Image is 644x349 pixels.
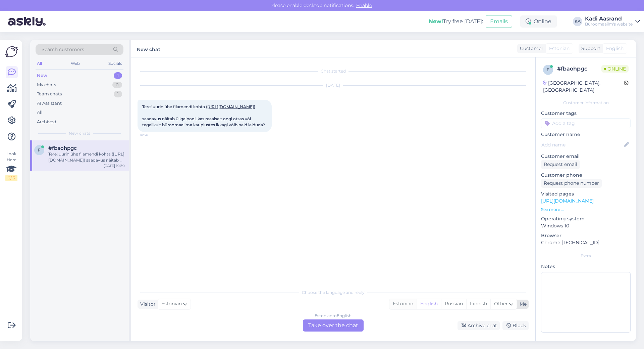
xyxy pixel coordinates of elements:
[429,17,483,26] div: Try free [DATE]:
[541,253,631,259] div: Extra
[104,163,125,168] div: [DATE] 10:30
[585,16,640,27] a: Kadi AasrandBüroomaailm's website
[502,321,529,330] div: Block
[138,290,529,296] div: Choose the language and reply
[303,319,364,332] div: Take over the chat
[38,147,41,152] span: f
[114,72,122,79] div: 1
[429,18,443,25] b: New!
[541,118,631,128] input: Add a tag
[549,45,570,52] span: Estonian
[541,153,631,160] p: Customer email
[520,15,557,28] div: Online
[5,151,17,181] div: Look Here
[48,145,77,151] span: #fbaohpgc
[137,44,160,53] label: New chat
[541,131,631,138] p: Customer name
[543,80,624,94] div: [GEOGRAPHIC_DATA], [GEOGRAPHIC_DATA]
[494,301,508,307] span: Other
[573,17,582,26] div: KA
[547,67,549,72] span: f
[585,21,633,27] div: Büroomaailm's website
[114,91,122,97] div: 1
[541,100,631,106] div: Customer information
[37,119,56,125] div: Archived
[585,16,633,21] div: Kadi Aasrand
[37,72,47,79] div: New
[541,263,631,270] p: Notes
[517,301,527,308] div: Me
[417,299,441,309] div: English
[541,110,631,117] p: Customer tags
[42,46,84,53] span: Search customers
[541,179,602,188] div: Request phone number
[541,239,631,246] p: Chrome [TECHNICAL_ID]
[541,207,631,213] p: See more ...
[37,82,56,88] div: My chats
[458,321,500,330] div: Archive chat
[5,45,18,58] img: Askly Logo
[69,130,90,136] span: New chats
[517,45,543,52] div: Customer
[112,82,122,88] div: 0
[541,198,594,204] a: [URL][DOMAIN_NAME]
[5,175,17,181] div: 2 / 3
[441,299,466,309] div: Russian
[140,132,165,137] span: 10:30
[69,59,81,68] div: Web
[541,222,631,229] p: Windows 10
[107,59,123,68] div: Socials
[601,65,629,73] span: Online
[466,299,490,309] div: Finnish
[541,160,580,169] div: Request email
[48,151,125,163] div: Tere! uurin ühe filamendi kohta ([URL][DOMAIN_NAME]) saadavus näitab 0 igalpool, kas reaalselt on...
[37,91,62,97] div: Team chats
[37,100,62,107] div: AI Assistant
[354,2,374,8] span: Enable
[579,45,600,52] div: Support
[207,104,254,109] a: [URL][DOMAIN_NAME]
[315,313,352,319] div: Estonian to English
[541,215,631,222] p: Operating system
[606,45,624,52] span: English
[557,65,601,73] div: # fbaohpgc
[541,190,631,198] p: Visited pages
[541,172,631,179] p: Customer phone
[138,68,529,74] div: Chat started
[37,109,43,116] div: All
[36,59,43,68] div: All
[486,15,512,28] button: Emails
[142,104,265,127] span: Tere! uurin ühe filamendi kohta ( ) saadavus näitab 0 igalpool, kas reaalselt ongi otsas või tege...
[389,299,417,309] div: Estonian
[138,82,529,88] div: [DATE]
[161,300,182,308] span: Estonian
[138,301,156,308] div: Visitor
[541,232,631,239] p: Browser
[541,141,623,148] input: Add name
